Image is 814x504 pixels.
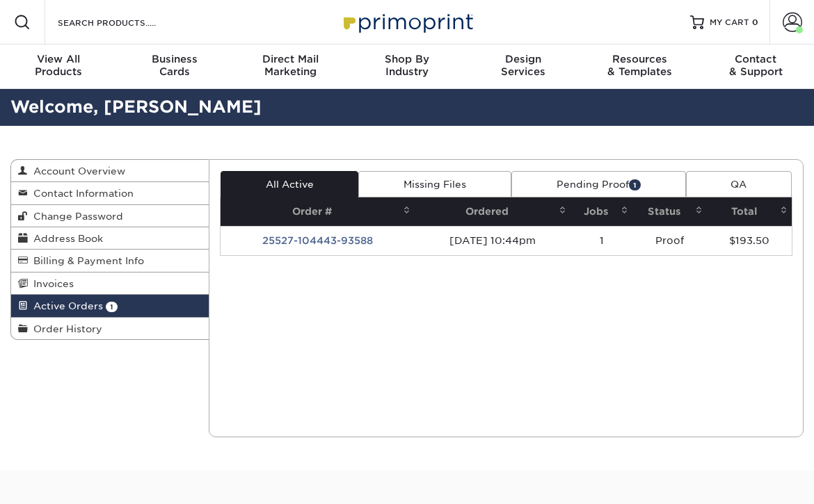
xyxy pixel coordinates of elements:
[11,160,209,182] a: Account Overview
[632,197,707,226] th: Status
[632,226,707,255] td: Proof
[11,250,209,272] a: Billing & Payment Info
[11,182,209,204] a: Contact Information
[710,17,749,29] span: MY CART
[465,53,582,78] div: Services
[570,226,632,255] td: 1
[707,197,792,226] th: Total
[116,53,232,65] span: Business
[511,171,686,197] a: Pending Proof1
[582,53,698,65] span: Resources
[698,53,814,78] div: & Support
[28,300,103,311] span: Active Orders
[349,53,465,78] div: Industry
[465,53,582,65] span: Design
[11,227,209,250] a: Address Book
[221,226,415,255] td: 25527-104443-93588
[465,44,582,89] a: DesignServices
[570,197,632,226] th: Jobs
[221,171,358,197] a: All Active
[686,171,792,197] a: QA
[28,165,125,177] span: Account Overview
[11,205,209,227] a: Change Password
[415,197,570,226] th: Ordered
[11,318,209,339] a: Order History
[349,44,465,89] a: Shop ByIndustry
[582,44,698,89] a: Resources& Templates
[28,255,144,266] span: Billing & Payment Info
[106,302,118,312] span: 1
[11,295,209,317] a: Active Orders 1
[358,171,511,197] a: Missing Files
[349,53,465,65] span: Shop By
[28,233,103,244] span: Address Book
[221,197,415,226] th: Order #
[582,53,698,78] div: & Templates
[232,53,349,65] span: Direct Mail
[707,226,792,255] td: $193.50
[752,17,758,27] span: 0
[28,211,123,222] span: Change Password
[698,44,814,89] a: Contact& Support
[116,53,232,78] div: Cards
[28,188,134,199] span: Contact Information
[28,323,102,334] span: Order History
[698,53,814,65] span: Contact
[415,226,570,255] td: [DATE] 10:44pm
[56,14,192,31] input: SEARCH PRODUCTS.....
[629,179,641,190] span: 1
[28,278,74,289] span: Invoices
[11,273,209,295] a: Invoices
[116,44,232,89] a: BusinessCards
[232,53,349,78] div: Marketing
[337,7,477,37] img: Primoprint
[232,44,349,89] a: Direct MailMarketing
